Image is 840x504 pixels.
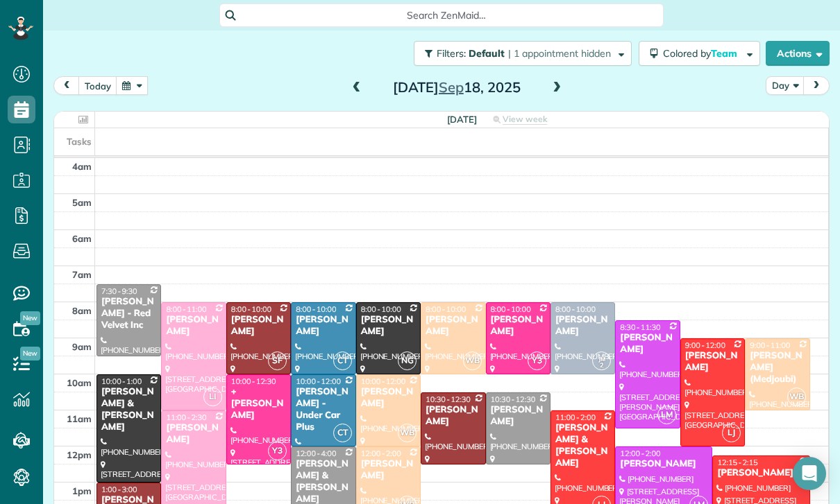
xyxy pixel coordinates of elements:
div: [PERSON_NAME] [425,314,481,338]
div: [PERSON_NAME] [684,350,741,374]
div: [PERSON_NAME] [425,404,481,428]
small: 2 [593,359,610,372]
span: 4am [72,161,92,172]
span: | 1 appointment hidden [508,47,611,60]
div: [PERSON_NAME] [619,458,708,470]
span: Default [469,47,505,60]
button: today [78,76,117,95]
span: 6am [72,233,92,244]
div: [PERSON_NAME] [716,467,805,479]
div: [PERSON_NAME] [165,314,221,338]
button: Day [766,76,805,95]
span: 10:30 - 12:30 [426,394,471,404]
span: 1:00 - 3:00 [101,485,137,494]
button: Actions [766,41,830,66]
span: New [20,311,40,325]
div: +[PERSON_NAME] [230,386,287,422]
span: Colored by [663,47,742,60]
span: 12:15 - 2:15 [717,458,757,467]
div: [PERSON_NAME] & [PERSON_NAME] [101,386,157,433]
button: prev [53,76,80,95]
span: LM [657,406,676,424]
div: [PERSON_NAME] - Under Car Plus [295,386,351,433]
span: 7am [72,269,92,280]
div: [PERSON_NAME] [490,404,546,428]
span: 9am [72,341,92,352]
span: 9:00 - 12:00 [685,340,725,350]
span: 12:00 - 2:00 [361,449,401,458]
span: NG [398,351,417,370]
div: [PERSON_NAME] [360,314,417,338]
button: Filters: Default | 1 appointment hidden [414,41,632,66]
div: [PERSON_NAME] [555,314,611,338]
span: View week [503,114,547,125]
div: [PERSON_NAME] (Medjoubi) [749,350,805,385]
div: [PERSON_NAME] - Red Velvet Inc [101,296,157,331]
button: next [803,76,830,95]
span: 11am [67,413,92,424]
span: 11:00 - 2:00 [555,412,596,422]
span: SF [268,351,287,370]
span: 8:00 - 10:00 [491,304,531,314]
span: Y3 [268,442,287,460]
div: [PERSON_NAME] [490,314,546,338]
span: 10am [67,377,92,388]
span: Filters: [437,47,466,60]
span: 8:00 - 10:00 [426,304,466,314]
span: 10:00 - 12:30 [231,376,276,386]
span: Sep [439,78,464,96]
div: [PERSON_NAME] [165,422,221,446]
h2: [DATE] 18, 2025 [370,80,544,95]
span: LJ [722,424,741,442]
span: 8:00 - 10:00 [555,304,596,314]
span: 8:00 - 10:00 [361,304,401,314]
span: 12pm [67,449,92,460]
span: WB [398,424,417,442]
span: CT [333,351,352,370]
span: 8:00 - 11:00 [166,304,206,314]
div: [PERSON_NAME] [295,314,351,338]
div: [PERSON_NAME] & [PERSON_NAME] [555,422,611,469]
span: 8am [72,305,92,316]
span: WB [463,351,482,370]
span: 7:30 - 9:30 [101,286,137,296]
span: CT [333,424,352,442]
span: 8:00 - 10:00 [296,304,336,314]
span: Team [711,47,739,60]
span: 12:00 - 4:00 [296,449,336,458]
span: 10:00 - 12:00 [361,376,406,386]
span: 5am [72,197,92,208]
div: Open Intercom Messenger [793,457,826,490]
span: 9:00 - 11:00 [750,340,790,350]
span: [DATE] [447,114,477,125]
div: [PERSON_NAME] [360,458,417,482]
span: Y3 [528,351,546,370]
span: LI [203,388,222,406]
span: Tasks [67,136,92,147]
div: [PERSON_NAME] [360,386,417,410]
span: 11:00 - 2:30 [166,412,206,422]
span: 10:30 - 12:30 [491,394,536,404]
span: 8:00 - 10:00 [231,304,271,314]
span: 10:00 - 1:00 [101,376,142,386]
span: 8:30 - 11:30 [620,322,660,332]
div: [PERSON_NAME] [619,332,675,356]
span: 10:00 - 12:00 [296,376,341,386]
div: [PERSON_NAME] [230,314,287,338]
span: WB [787,388,806,406]
span: 12:00 - 2:00 [620,449,660,458]
a: Filters: Default | 1 appointment hidden [407,41,632,66]
span: New [20,347,40,360]
button: Colored byTeam [639,41,760,66]
span: JM [598,355,605,363]
span: 1pm [72,485,92,496]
